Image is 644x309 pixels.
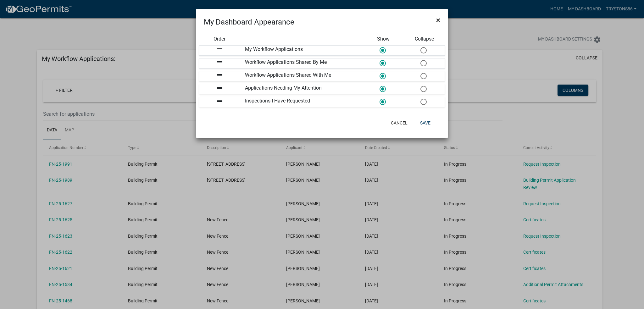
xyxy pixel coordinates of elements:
[240,84,363,94] div: Applications Needing My Attention
[216,46,224,53] i: drag_handle
[204,16,294,28] h4: My Dashboard Appearance
[216,58,224,66] i: drag_handle
[404,35,445,43] div: Collapse
[436,16,440,25] span: ×
[240,97,363,107] div: Inspections I Have Requested
[216,97,224,105] i: drag_handle
[386,117,413,129] button: Cancel
[216,84,224,92] i: drag_handle
[240,58,363,68] div: Workflow Applications Shared By Me
[415,117,436,129] button: Save
[240,71,363,81] div: Workflow Applications Shared With Me
[240,46,363,55] div: My Workflow Applications
[216,71,224,79] i: drag_handle
[363,35,404,43] div: Show
[199,35,240,43] div: Order
[431,11,445,29] button: Close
